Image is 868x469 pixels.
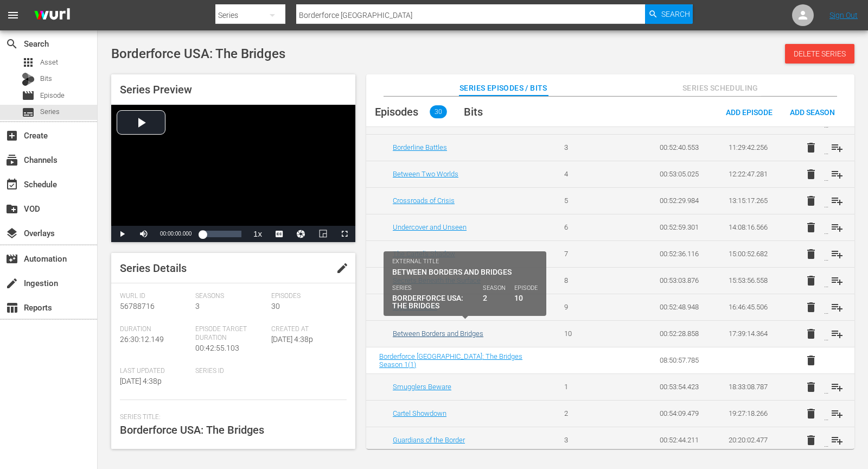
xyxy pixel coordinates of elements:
td: 00:52:48.948 [647,294,716,320]
span: playlist_add [831,327,844,340]
span: 26:30:12.149 [120,335,164,344]
button: delete [798,374,824,400]
img: ans4CAIJ8jUAAAAAAAAAAAAAAAAAAAAAAAAgQb4GAAAAAAAAAAAAAAAAAAAAAAAAJMjXAAAAAAAAAAAAAAAAAAAAAAAAgAT5G... [26,3,78,28]
button: delete [798,214,824,240]
span: Borderforce [GEOGRAPHIC_DATA]: The Bridges Season 1 ( 1 ) [379,352,522,369]
span: Episodes [271,292,341,301]
a: Borderline Battles [393,143,447,151]
span: Episode [22,89,35,102]
td: 00:52:28.858 [647,320,716,347]
button: delete [798,427,824,453]
span: Series Title: [120,413,341,422]
span: Borderforce USA: The Bridges [120,423,264,436]
span: delete [805,381,818,394]
span: Seasons [195,292,265,301]
span: playlist_add [831,248,844,261]
div: Bits [22,73,35,86]
td: 12:22:47.281 [716,161,785,187]
span: Ingestion [5,277,18,290]
td: 00:52:36.116 [647,240,716,267]
span: Asset [22,56,35,69]
span: Series Details [120,262,187,275]
span: 00:42:55.103 [195,344,239,352]
span: delete [805,434,818,447]
span: Asset [40,57,58,68]
button: playlist_add [824,241,850,267]
td: 6 [551,214,621,240]
span: 56788716 [120,302,155,310]
a: Guardians of the Border [393,436,465,444]
span: Series ID [195,367,265,376]
span: Automation [5,252,18,265]
td: 9 [551,294,621,320]
span: [DATE] 4:38p [120,377,162,385]
td: 3 [551,134,621,161]
span: delete [805,221,818,234]
td: 00:52:40.553 [647,134,716,161]
span: Overlays [5,227,18,240]
button: playlist_add [824,401,850,427]
td: 8 [551,267,621,294]
td: 3 [551,427,621,453]
td: 1 [551,373,621,400]
span: VOD [5,202,18,216]
span: delete [805,194,818,207]
span: playlist_add [831,168,844,181]
span: delete [805,168,818,181]
span: playlist_add [831,194,844,207]
button: playlist_add [824,268,850,294]
span: delete [805,327,818,340]
span: Add Episode [717,108,781,117]
span: Duration [120,325,190,334]
span: Series [22,106,35,119]
span: delete [805,407,818,420]
td: 11:29:42.256 [716,134,785,161]
button: playlist_add [824,374,850,400]
span: 00:00:00.000 [160,231,192,237]
a: Cartel Showdown [393,409,446,417]
button: playlist_add [824,135,850,161]
span: Create [5,129,18,142]
a: Crossroads of Crisis [393,197,455,205]
span: Last Updated [120,367,190,376]
span: Bits [464,105,483,118]
span: 30 [271,302,280,310]
button: Picture-in-Picture [312,226,334,242]
a: Borderforce [GEOGRAPHIC_DATA]: The Bridges Season 1(1) [379,352,522,369]
td: 15:53:56.558 [716,267,785,294]
span: Series Scheduling [680,81,761,95]
span: playlist_add [831,274,844,287]
button: playlist_add [824,294,850,320]
td: 16:46:45.506 [716,294,785,320]
button: Add Episode [717,102,781,122]
button: Delete Series [785,44,854,64]
a: Undercover and Unseen [393,223,467,231]
span: delete [805,141,818,154]
button: playlist_add [824,427,850,453]
td: 14:08:16.566 [716,214,785,240]
span: Bits [40,73,52,84]
td: 00:53:03.876 [647,267,716,294]
a: Vigilant Watch [393,303,437,311]
button: playlist_add [824,214,850,240]
span: playlist_add [831,407,844,420]
span: menu [7,9,20,22]
button: delete [798,161,824,187]
span: [DATE] 4:38p [271,335,313,344]
span: Episode Target Duration [195,325,265,343]
td: 00:52:44.211 [647,427,716,453]
td: 7 [551,240,621,267]
td: 2 [551,400,621,427]
span: 30 [430,105,447,118]
td: 00:52:29.984 [647,187,716,214]
a: Secrets Beneath the Surface [393,276,481,284]
button: playlist_add [824,161,850,187]
td: 00:53:05.025 [647,161,716,187]
a: Smugglers Beware [393,383,451,391]
span: edit [336,262,349,275]
td: 17:39:14.364 [716,320,785,347]
span: Search [5,37,18,50]
a: The Cartel's Shadow [393,250,455,258]
span: delete [805,354,818,367]
td: 5 [551,187,621,214]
